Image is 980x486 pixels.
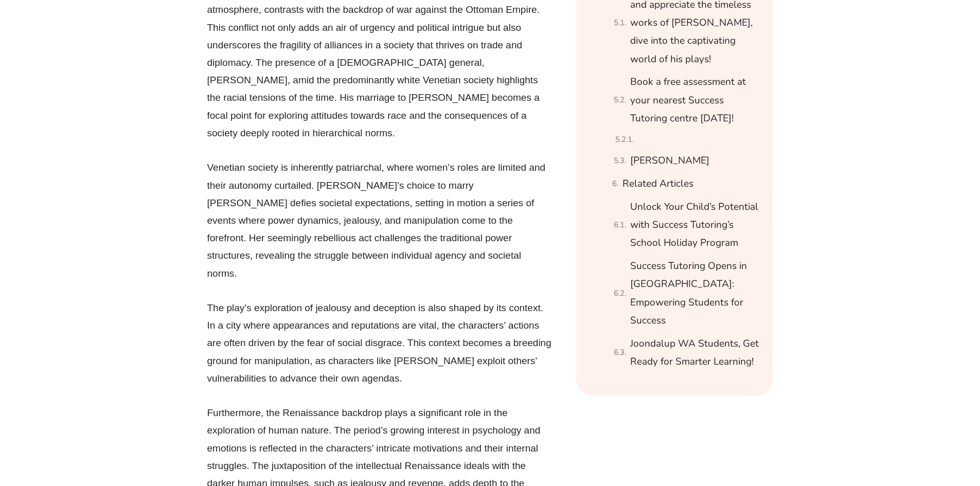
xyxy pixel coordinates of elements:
[207,159,552,282] p: Venetian society is inherently patriarchal, where women’s roles are limited and their autonomy cu...
[630,257,760,330] a: Success Tutoring Opens in [GEOGRAPHIC_DATA]: Empowering Students for Success
[630,335,760,371] a: Joondalup WA Students, Get Ready for Smarter Learning!
[630,73,760,128] a: Book a free assessment at your nearest Success Tutoring centre [DATE]!
[809,370,980,486] iframe: Chat Widget
[630,198,760,253] a: Unlock Your Child’s Potential with Success Tutoring’s School Holiday Program
[630,152,709,170] a: [PERSON_NAME]
[207,299,552,387] p: The play’s exploration of jealousy and deception is also shaped by its context. In a city where a...
[622,175,693,193] a: Related Articles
